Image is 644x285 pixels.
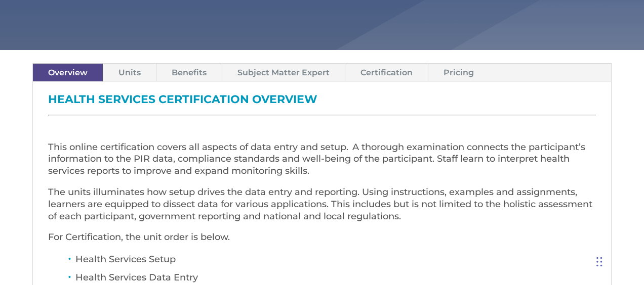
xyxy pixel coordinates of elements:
[48,231,596,253] p: For Certification, the unit order is below.
[345,64,428,81] a: Certification
[156,64,222,81] a: Benefits
[48,186,596,231] p: The units illuminates how setup drives the data entry and reporting. Using instructions, examples...
[33,64,103,81] a: Overview
[103,64,156,81] a: Units
[75,253,596,271] li: Health Services Setup
[478,176,644,285] iframe: Chat Widget
[48,141,596,186] p: This online certification covers all aspects of data entry and setup. A thorough examination conn...
[428,64,489,81] a: Pricing
[222,64,345,81] a: Subject Matter Expert
[596,247,602,277] div: Drag
[48,94,596,110] h3: Health Services Certification Overview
